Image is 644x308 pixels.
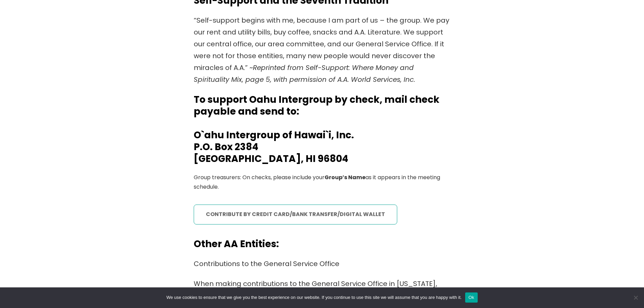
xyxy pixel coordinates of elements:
[194,205,397,224] a: contribute by credit card/bank transfer/digital wallet
[166,294,461,301] span: We use cookies to ensure that we give you the best experience on our website. If you continue to ...
[194,226,451,250] h4: Other AA Entities:
[194,258,451,270] p: Contributions to the General Service Office
[194,63,415,84] em: Reprinted from Self-Support: Where Money and Spirituality Mix, page 5, with permission of A.A. Wo...
[194,94,451,165] h4: To support Oahu Intergroup by check, mail check payable and send to: O`ahu Intergroup of Hawai`i,...
[632,294,639,301] span: No
[194,173,451,192] p: Group treasurers: On checks, please include your as it appears in the meeting schedule.
[465,292,478,303] button: Ok
[194,15,451,86] p: “Self-support begins with me, because I am part of us – the group. We pay our rent and utility bi...
[325,173,365,181] strong: Group’s Name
